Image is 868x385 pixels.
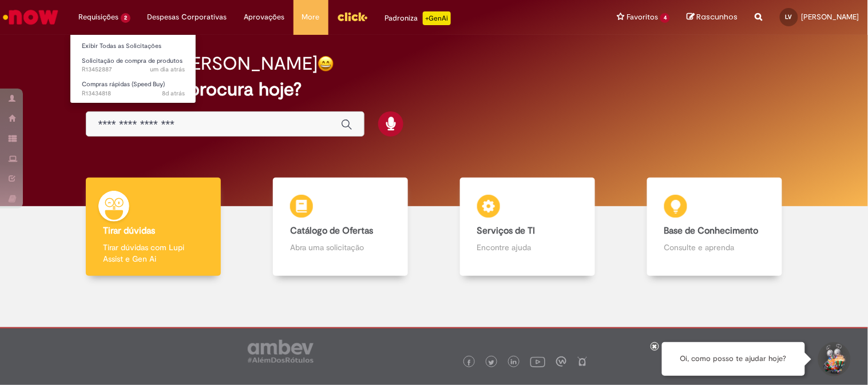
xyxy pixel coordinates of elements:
[530,354,545,369] img: logo_footer_youtube.png
[70,78,196,99] a: Aberto R13434818 : Compras rápidas (Speed Buy)
[150,65,185,74] span: um dia atrás
[697,11,738,22] span: Rascunhos
[162,89,185,98] span: 8d atrás
[786,13,792,21] span: LV
[60,178,247,276] a: Tirar dúvidas Tirar dúvidas com Lupi Assist e Gen Ai
[78,11,118,23] span: Requisições
[82,65,185,74] span: R13452887
[802,12,859,22] span: [PERSON_NAME]
[148,11,227,23] span: Despesas Corporativas
[121,13,130,23] span: 2
[489,360,494,366] img: logo_footer_twitter.png
[103,242,204,264] p: Tirar dúvidas com Lupi Assist e Gen Ai
[103,225,155,236] b: Tirar dúvidas
[511,359,517,366] img: logo_footer_linkedin.png
[466,360,472,366] img: logo_footer_facebook.png
[385,11,451,25] div: Padroniza
[86,79,782,99] h2: O que você procura hoje?
[477,242,578,253] p: Encontre ajuda
[82,57,183,65] span: Solicitação de compra de produtos
[70,34,196,103] ul: Requisições
[664,242,765,253] p: Consulte e aprenda
[302,11,320,23] span: More
[290,225,373,236] b: Catálogo de Ofertas
[423,11,451,25] p: +GenAi
[477,225,536,236] b: Serviços de TI
[662,342,805,376] div: Oi, como posso te ajudar hoje?
[577,356,588,367] img: logo_footer_naosei.png
[556,356,566,367] img: logo_footer_workplace.png
[337,8,368,25] img: click_logo_yellow_360x200.png
[70,40,196,53] a: Exibir Todas as Solicitações
[150,65,185,74] time: 27/08/2025 14:45:04
[290,242,391,253] p: Abra uma solicitação
[70,55,196,76] a: Aberto R13452887 : Solicitação de compra de produtos
[162,89,185,98] time: 21/08/2025 09:12:58
[817,342,851,376] button: Iniciar Conversa de Suporte
[247,178,434,276] a: Catálogo de Ofertas Abra uma solicitação
[660,13,670,23] span: 4
[82,89,185,98] span: R13434818
[627,11,658,23] span: Favoritos
[621,178,808,276] a: Base de Conhecimento Consulte e aprenda
[1,6,60,29] img: ServiceNow
[86,54,318,74] h2: Boa tarde, [PERSON_NAME]
[244,11,285,23] span: Aprovações
[248,340,314,363] img: logo_footer_ambev_rotulo_gray.png
[687,12,738,23] a: Rascunhos
[434,178,621,276] a: Serviços de TI Encontre ajuda
[318,55,334,72] img: happy-face.png
[664,225,759,236] b: Base de Conhecimento
[82,80,165,89] span: Compras rápidas (Speed Buy)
